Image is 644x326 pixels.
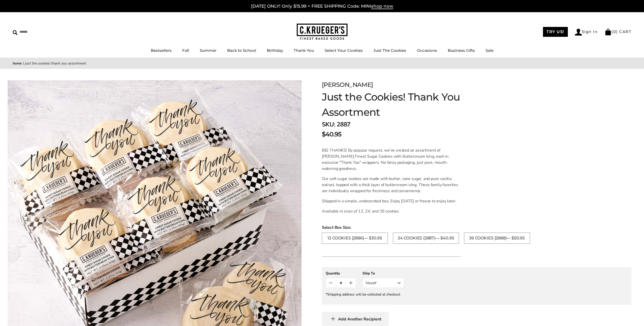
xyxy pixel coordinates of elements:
a: [DATE] ONLY! Only $15.99 + FREE SHIPPING Code: MINIshop now [251,4,393,9]
div: [PERSON_NAME] [322,80,484,89]
label: 12 COOKIES (2886)— $30.95 [322,233,388,244]
span: shop now [371,4,393,9]
a: (0) CART [605,29,631,34]
span: 0 [613,29,616,34]
a: Business Gifts [448,48,475,53]
a: Fall [182,48,189,53]
button: Add Another Recipient [322,312,389,326]
input: Quantity [336,278,346,288]
a: Occasions [417,48,437,53]
img: Bag [605,29,612,35]
img: C.KRUEGER'S [297,24,348,40]
div: Quantity [326,271,356,276]
a: Home [13,61,22,66]
strong: SKU: [322,120,335,128]
a: Just The Cookies [373,48,406,53]
img: Account [575,29,582,36]
p: Our soft sugar cookies are made with butter, cane sugar, and pure vanilla extract, topped with a ... [322,176,461,194]
span: Just the Cookies! Thank You Assortment [25,61,86,66]
gfm-form: New recipient [322,267,631,305]
a: TRY US! [543,27,568,37]
a: Sale [486,48,493,53]
label: 36 COOKIES (2888)— $50.95 [464,233,530,244]
a: Sign In [575,29,598,36]
span: Select Box Size: [322,224,631,231]
h1: Just the Cookies! Thank You Assortment [322,89,484,120]
span: | [23,61,24,66]
span: $40.95 [322,130,342,139]
a: Back to School [227,48,256,53]
label: 24 COOKIES (2887)— $40.95 [393,233,459,244]
a: Select Your Cookies [325,48,363,53]
a: Thank You [294,48,314,53]
div: Ship To [362,271,404,276]
button: Myself [362,278,404,288]
p: BIG THANKS! By popular request, we've created an assortment of [PERSON_NAME] Finest Sugar Cookies... [322,147,461,172]
p: Shipped in a simple, undecorated box. Enjoy [DATE] or freeze to enjoy later. [322,198,461,204]
div: *Shipping address will be collected at checkout [326,292,628,297]
button: Count minus [326,278,336,288]
a: Summer [200,48,217,53]
em: Available in sizes of 12, 24, and 36 cookies. [322,208,400,214]
a: Birthday [267,48,283,53]
input: Search [13,28,73,36]
img: Search [13,30,18,35]
button: Count plus [346,278,356,288]
a: Bestsellers [151,48,172,53]
nav: breadcrumbs [13,60,631,66]
span: 2887 [337,120,350,128]
span: Add Another Recipient [338,317,381,322]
